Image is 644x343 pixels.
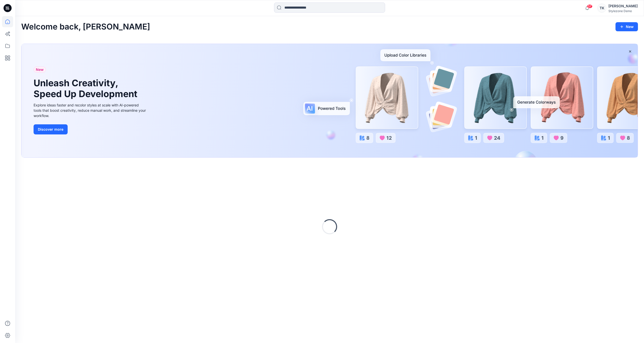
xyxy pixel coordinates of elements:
div: [PERSON_NAME] [608,3,638,9]
a: Discover more [34,124,147,134]
button: New [615,22,638,31]
div: Explore ideas faster and recolor styles at scale with AI-powered tools that boost creativity, red... [34,102,147,118]
h2: Welcome back, [PERSON_NAME] [21,22,150,32]
div: TK [597,4,606,13]
span: 57 [587,4,593,8]
button: Discover more [34,124,68,134]
h1: Unleash Creativity, Speed Up Development [34,78,140,99]
span: New [36,67,44,73]
div: Stylezone Demo [608,9,638,13]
